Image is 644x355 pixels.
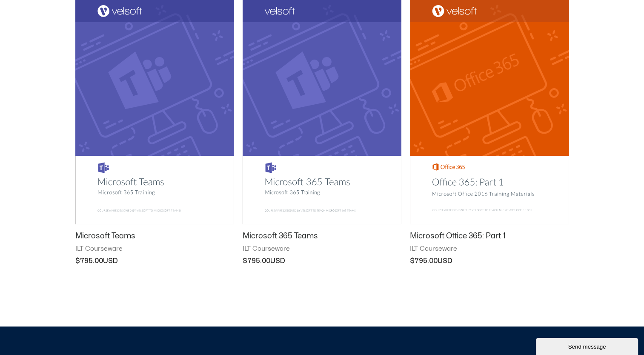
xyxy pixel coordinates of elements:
span: $ [75,258,80,264]
bdi: 795.00 [75,258,103,264]
a: Microsoft Office 365: Part 1 [410,231,569,245]
span: ILT Courseware [75,245,234,253]
iframe: chat widget [536,336,640,355]
span: $ [243,258,247,264]
h2: Microsoft Office 365: Part 1 [410,231,569,241]
span: ILT Courseware [243,245,401,253]
bdi: 795.00 [410,258,438,264]
span: $ [410,258,415,264]
h2: Microsoft Teams [75,231,234,241]
span: ILT Courseware [410,245,569,253]
bdi: 795.00 [243,258,270,264]
h2: Microsoft 365 Teams [243,231,401,241]
a: Microsoft Teams [75,231,234,245]
a: Microsoft 365 Teams [243,231,401,245]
